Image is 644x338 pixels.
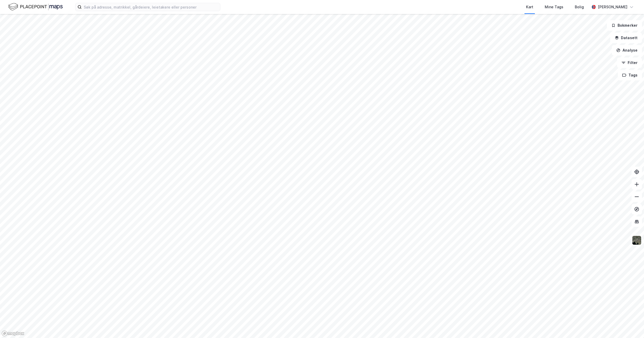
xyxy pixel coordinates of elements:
div: [PERSON_NAME] [598,4,627,10]
div: Bolig [575,4,584,10]
input: Søk på adresse, matrikkel, gårdeiere, leietakere eller personer [82,3,220,11]
div: Kontrollprogram for chat [618,313,644,338]
div: Mine Tags [545,4,563,10]
img: logo.f888ab2527a4732fd821a326f86c7f29.svg [8,2,63,11]
iframe: Chat Widget [618,313,644,338]
div: Kart [526,4,533,10]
